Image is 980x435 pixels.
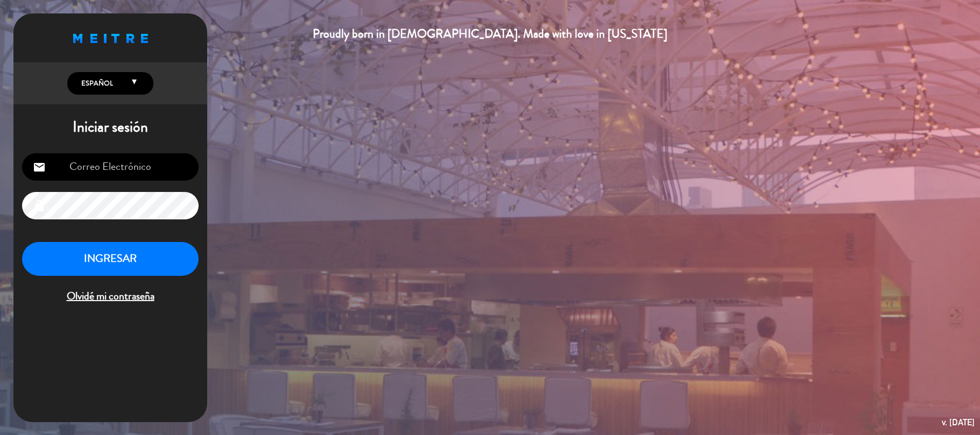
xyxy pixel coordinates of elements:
[33,161,46,174] i: email
[33,199,46,212] i: lock
[22,242,199,276] button: INGRESAR
[22,153,199,181] input: Correo Electrónico
[942,415,975,430] div: v. [DATE]
[13,118,207,137] h1: Iniciar sesión
[79,78,113,89] span: Español
[22,288,199,305] span: Olvidé mi contraseña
